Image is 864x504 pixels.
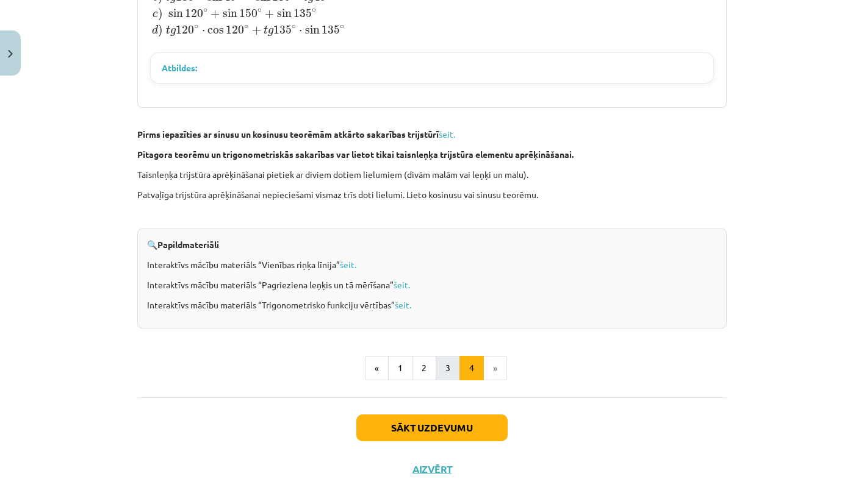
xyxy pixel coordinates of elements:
a: šeit. [394,279,410,290]
summary: Atbildes: [162,62,702,74]
span: ∘ [257,9,262,12]
p: Patvaļīga trijstūra aprēķināšanai nepieciešami vismaz trīs doti lielumi. Lieto kosinusu vai sinus... [137,188,727,201]
a: šeit. [439,129,455,140]
p: Interaktīvs mācību materiāls “Pagrieziena leņķis un tā mērīšana” [147,279,717,291]
span: sin [277,9,292,18]
span: 150 [239,9,257,18]
a: šeit. [340,259,356,270]
span: t [264,26,268,34]
img: icon-close-lesson-0947bae3869378f0d4975bcd49f059093ad1ed9edebbc8119c70593378902aed.svg [8,50,13,58]
span: sin [223,9,237,18]
span: ) [158,24,163,37]
span: ∘ [312,9,316,12]
span: d [152,25,158,34]
span: c [153,12,158,18]
p: 🔍 [147,238,717,251]
span: 135 [273,26,292,34]
span: sin [168,9,183,18]
span: ∘ [244,25,248,29]
span: + [265,10,274,18]
span: 120 [176,26,194,34]
a: šeit. [395,299,411,310]
button: 4 [459,356,484,380]
span: g [268,28,273,36]
span: Atbildes: [162,62,197,74]
span: ∘ [194,25,198,29]
button: 1 [388,356,412,380]
span: sin [305,26,320,34]
span: 135 [293,9,312,18]
span: 120 [185,9,203,18]
span: + [211,10,220,18]
button: « [365,356,389,380]
button: Aizvērt [409,463,455,475]
span: cos [207,28,224,34]
span: 120 [226,26,244,34]
span: 135 [322,26,340,34]
p: Taisnleņķa trijstūra aprēķināšanai pietiek ar diviem dotiem lielumiem (divām malām vai leņķi un m... [137,168,727,181]
span: ∘ [203,9,207,12]
p: Interaktīvs mācību materiāls “Trigonometrisko funkciju vērtības” [147,299,717,311]
span: t [166,26,170,34]
button: 3 [436,356,460,380]
p: Interaktīvs mācību materiāls “Vienības riņķa līnija” [147,258,717,271]
button: 2 [412,356,436,380]
b: Pirms iepazīties ar sinusu un kosinusu teorēmām atkārto sakarības trijstūrī [137,129,439,140]
b: Pitagora teorēmu un trigonometriskās sakarības var lietot tikai taisnleņķa trijstūra elementu apr... [137,149,574,160]
b: Papildmateriāli [157,239,219,250]
span: g [170,28,176,36]
span: ∘ [340,25,344,29]
span: ⋅ [299,30,302,34]
nav: Page navigation example [137,356,727,380]
span: ∘ [292,25,296,29]
span: ⋅ [202,30,205,34]
span: ) [158,8,163,21]
span: + [252,26,261,35]
button: Sākt uzdevumu [356,414,508,441]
